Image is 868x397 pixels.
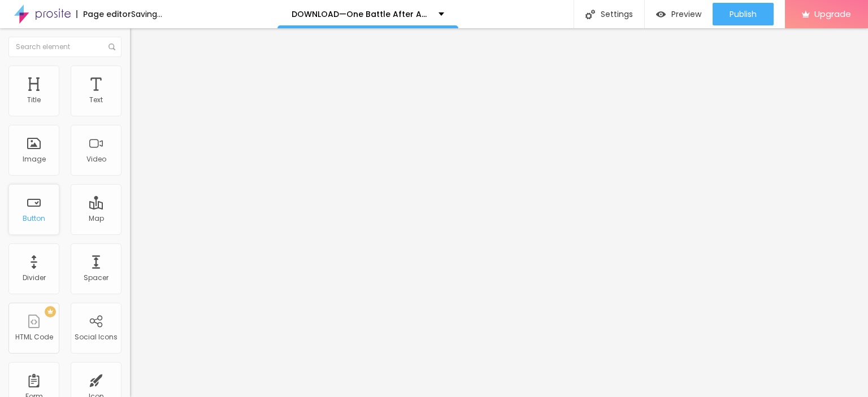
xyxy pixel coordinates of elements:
div: Title [27,96,41,104]
div: Social Icons [75,333,118,341]
div: Text [89,96,103,104]
span: Publish [730,10,757,19]
div: Image [23,155,46,163]
div: Map [89,215,104,223]
div: Divider [23,274,46,282]
img: Icone [108,43,115,50]
button: Preview [645,3,713,25]
div: Spacer [84,274,108,282]
span: Upgrade [814,9,851,19]
div: Video [86,155,106,163]
span: Preview [671,10,701,19]
div: Button [23,215,45,223]
input: Search element [8,37,121,57]
iframe: Editor [130,28,868,397]
img: view-1.svg [656,10,666,19]
div: Page editor [76,10,131,18]
img: Icone [585,10,595,19]
div: Saving... [131,10,162,18]
p: DOWNLOAD—One Battle After Another (2025) .FullMovie. Free Bolly4u Full4K HINDI Vegamovies [292,10,430,18]
button: Publish [713,3,774,25]
div: HTML Code [15,333,53,341]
